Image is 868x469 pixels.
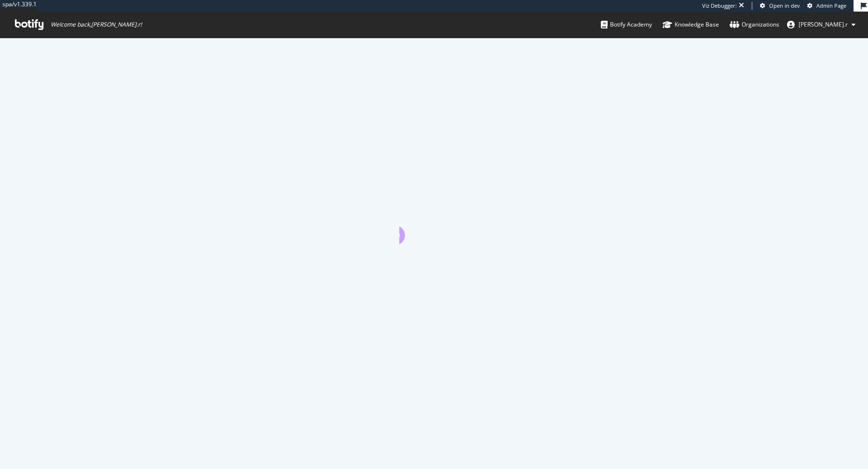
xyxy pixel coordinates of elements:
span: Admin Page [816,2,846,9]
a: Admin Page [807,2,846,10]
span: Welcome back, [PERSON_NAME].r ! [51,21,142,28]
span: arthur.r [799,20,848,28]
a: Botify Academy [601,12,652,38]
a: Knowledge Base [663,12,719,38]
a: Open in dev [760,2,800,10]
button: [PERSON_NAME].r [779,17,863,32]
div: Knowledge Base [663,20,719,29]
div: Viz Debugger: [702,2,737,10]
div: Botify Academy [601,20,652,29]
span: Open in dev [769,2,800,9]
div: Organizations [730,20,779,29]
a: Organizations [730,12,779,38]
